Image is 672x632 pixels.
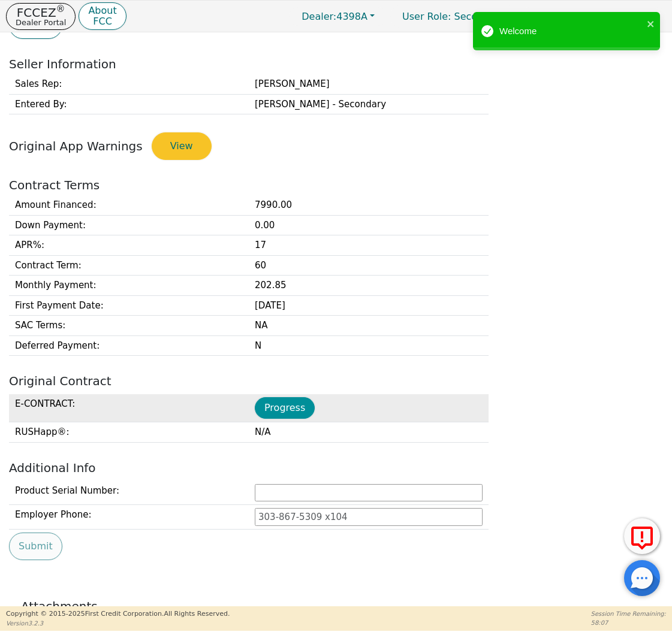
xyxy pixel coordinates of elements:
[6,619,230,628] p: Version 3.2.3
[9,276,249,296] td: Monthly Payment :
[255,397,315,419] button: Progress
[152,132,212,160] button: View
[88,6,116,16] p: About
[249,235,489,256] td: 17
[249,316,489,336] td: NA
[88,17,116,26] p: FCC
[16,19,66,26] p: Dealer Portal
[9,374,663,388] h2: Original Contract
[249,295,489,316] td: [DATE]
[9,235,249,256] td: APR% :
[56,4,65,14] sup: ®
[249,74,489,94] td: [PERSON_NAME]
[9,74,249,94] td: Sales Rep:
[9,505,249,530] td: Employer Phone:
[390,5,517,28] p: Secondary
[289,7,387,26] button: Dealer:4398A
[9,481,249,505] td: Product Serial Number:
[21,599,651,613] h2: Attachments
[9,461,663,475] h2: Additional Info
[9,316,249,336] td: SAC Terms :
[302,11,367,22] span: 4398A
[249,195,489,215] td: 7990.00
[249,335,489,356] td: N
[249,276,489,296] td: 202.85
[591,609,666,618] p: Session Time Remaining:
[9,335,249,356] td: Deferred Payment :
[249,422,489,443] td: N/A
[9,394,249,422] td: E-CONTRACT :
[9,139,143,153] span: Original App Warnings
[520,7,666,26] button: 4398A:[PERSON_NAME]
[9,215,249,235] td: Down Payment :
[6,3,76,30] button: FCCEZ®Dealer Portal
[624,518,660,554] button: Report Error to FCC
[249,255,489,276] td: 60
[9,295,249,316] td: First Payment Date :
[647,17,655,31] button: close
[9,255,249,276] td: Contract Term :
[255,508,483,526] input: 303-867-5309 x104
[6,609,230,619] p: Copyright © 2015- 2025 First Credit Corporation.
[9,178,663,192] h2: Contract Terms
[9,57,663,71] h2: Seller Information
[302,11,336,22] span: Dealer:
[390,5,517,28] a: User Role: Secondary
[9,422,249,443] td: RUSHapp® :
[402,11,451,22] span: User Role :
[79,2,126,31] button: AboutFCC
[249,215,489,235] td: 0.00
[9,94,249,114] td: Entered By:
[9,195,249,215] td: Amount Financed :
[164,610,230,618] span: All Rights Reserved.
[249,94,489,114] td: [PERSON_NAME] - Secondary
[16,7,66,19] p: FCCEZ
[499,25,643,38] div: Welcome
[591,618,666,627] p: 58:07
